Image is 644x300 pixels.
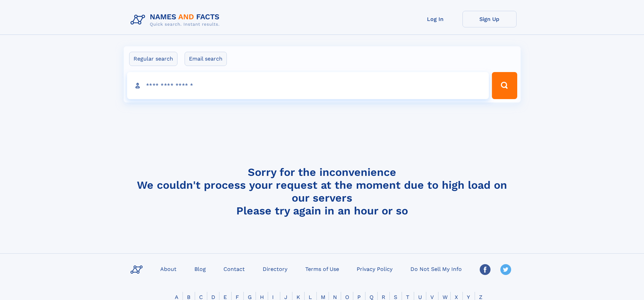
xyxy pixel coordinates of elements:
input: search input [127,72,489,99]
a: About [158,264,179,274]
img: Twitter [500,264,511,275]
a: Blog [192,264,209,274]
a: Terms of Use [303,264,342,274]
a: Log In [408,11,462,27]
a: Directory [260,264,290,274]
label: Regular search [129,52,177,66]
a: Contact [221,264,247,274]
h4: Sorry for the inconvenience We couldn't process your request at the moment due to high load on ou... [128,166,517,217]
a: Do Not Sell My Info [408,264,464,274]
button: Search Button [492,72,517,99]
a: Privacy Policy [354,264,395,274]
a: Sign Up [462,11,517,27]
img: Logo Names and Facts [128,11,225,29]
label: Email search [185,52,227,66]
img: Facebook [480,264,491,275]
